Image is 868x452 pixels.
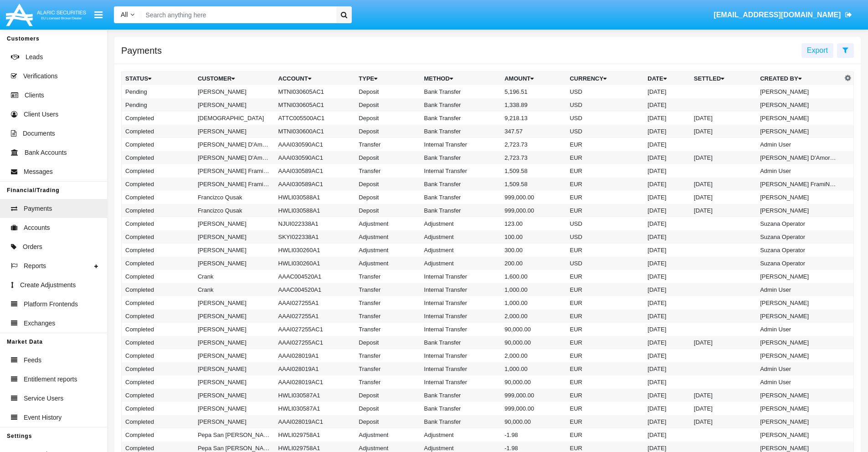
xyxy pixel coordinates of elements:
[501,402,566,415] td: 999,000.00
[566,72,644,86] th: Currency
[644,217,690,230] td: [DATE]
[122,376,194,389] td: Completed
[709,2,857,28] a: [EMAIL_ADDRESS][DOMAIN_NAME]
[421,204,501,217] td: Bank Transfer
[421,151,501,164] td: Bank Transfer
[690,389,756,402] td: [DATE]
[421,323,501,336] td: Internal Transfer
[275,164,355,178] td: AAAI030589AC1
[275,296,355,310] td: AAAI027255A1
[275,323,355,336] td: AAAI027255AC1
[122,415,194,428] td: Completed
[194,336,275,349] td: [PERSON_NAME]
[122,230,194,244] td: Completed
[421,270,501,283] td: Internal Transfer
[355,310,420,323] td: Transfer
[275,204,355,217] td: HWLI030588A1
[501,244,566,257] td: 300.00
[644,428,690,442] td: [DATE]
[644,376,690,389] td: [DATE]
[644,230,690,244] td: [DATE]
[566,415,644,428] td: EUR
[122,349,194,362] td: Completed
[194,270,275,283] td: Crank
[194,204,275,217] td: Francizco Qusak
[501,72,566,86] th: Amount
[20,280,76,290] span: Create Adjustments
[756,428,842,442] td: [PERSON_NAME]
[25,148,67,157] span: Bank Accounts
[122,323,194,336] td: Completed
[756,191,842,204] td: [PERSON_NAME]
[566,244,644,257] td: EUR
[566,257,644,270] td: USD
[756,85,842,98] td: [PERSON_NAME]
[756,270,842,283] td: [PERSON_NAME]
[644,178,690,191] td: [DATE]
[275,217,355,230] td: NJUI022338A1
[501,151,566,164] td: 2,723.73
[24,413,62,422] span: Event History
[122,336,194,349] td: Completed
[421,217,501,230] td: Adjustment
[23,71,57,81] span: Verifications
[355,138,420,151] td: Transfer
[355,98,420,112] td: Deposit
[194,244,275,257] td: [PERSON_NAME]
[421,349,501,362] td: Internal Transfer
[501,125,566,138] td: 347.57
[566,98,644,112] td: USD
[114,10,141,20] a: All
[421,402,501,415] td: Bank Transfer
[501,296,566,310] td: 1,000.00
[566,376,644,389] td: EUR
[194,72,275,86] th: Customer
[644,204,690,217] td: [DATE]
[355,204,420,217] td: Deposit
[566,217,644,230] td: USD
[121,47,162,54] h5: Payments
[421,428,501,442] td: Adjustment
[756,296,842,310] td: [PERSON_NAME]
[355,402,420,415] td: Deposit
[275,138,355,151] td: AAAI030590AC1
[756,72,842,86] th: Created By
[421,138,501,151] td: Internal Transfer
[756,164,842,178] td: Admin User
[756,217,842,230] td: Suzana Operator
[194,376,275,389] td: [PERSON_NAME]
[501,389,566,402] td: 999,000.00
[275,244,355,257] td: HWLI030260A1
[644,310,690,323] td: [DATE]
[355,125,420,138] td: Deposit
[421,362,501,376] td: Internal Transfer
[275,257,355,270] td: HWLI030260A1
[275,125,355,138] td: MTNI030600AC1
[501,270,566,283] td: 1,600.00
[355,270,420,283] td: Transfer
[566,402,644,415] td: EUR
[756,178,842,191] td: [PERSON_NAME] FramiNotEnoughMoney
[355,230,420,244] td: Adjustment
[275,310,355,323] td: AAAI027255A1
[566,164,644,178] td: EUR
[194,125,275,138] td: [PERSON_NAME]
[756,376,842,389] td: Admin User
[756,98,842,112] td: [PERSON_NAME]
[644,125,690,138] td: [DATE]
[421,178,501,191] td: Bank Transfer
[275,376,355,389] td: AAAI028019AC1
[355,283,420,296] td: Transfer
[501,85,566,98] td: 5,196.51
[501,178,566,191] td: 1,509.58
[690,402,756,415] td: [DATE]
[501,257,566,270] td: 200.00
[501,428,566,442] td: -1.98
[807,46,828,54] span: Export
[355,217,420,230] td: Adjustment
[275,349,355,362] td: AAAI028019A1
[756,204,842,217] td: [PERSON_NAME]
[25,91,44,100] span: Clients
[644,98,690,112] td: [DATE]
[756,151,842,164] td: [PERSON_NAME] D'AmoreSufficientFunds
